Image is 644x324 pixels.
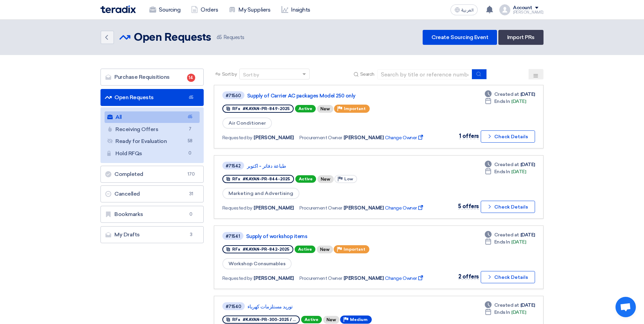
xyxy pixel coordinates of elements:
a: Create Sourcing Event [423,30,497,45]
div: New [317,246,333,253]
span: 1 offers [459,133,479,139]
span: Workshop Consumables [222,258,292,269]
button: Check Details [481,271,535,283]
div: #71541 [226,234,240,238]
span: 65 [217,34,222,40]
span: #KAYAN-PR-842-2025 [243,247,289,252]
span: Procurement Owner [299,204,342,212]
span: #KAYAN-PR-849-2025 [243,106,290,111]
span: Important [344,247,365,252]
input: Search by title or reference number [377,69,472,79]
div: Open chat [615,297,636,317]
a: My Suppliers [223,2,276,17]
span: Created at [494,91,519,98]
span: 14 [187,74,195,82]
a: Supply of Carrier AC packages Model 250 only [247,93,417,99]
span: Requested by [222,275,252,282]
span: Created at [494,231,519,238]
a: All [105,111,200,123]
a: My Drafts3 [100,226,204,243]
div: [DATE] [485,302,535,309]
span: Low [344,177,353,181]
span: [PERSON_NAME] [254,275,294,282]
div: [DATE] [485,161,535,168]
span: Air Conditioner [222,118,272,129]
a: Ready for Evaluation [105,136,200,147]
span: 31 [187,191,195,197]
span: Change Owner [385,134,424,141]
div: [PERSON_NAME] [513,11,544,14]
span: [PERSON_NAME] [344,275,384,282]
span: #KAYAN-PR-300-2025 / ... [243,317,296,322]
span: Active [295,175,316,183]
img: profile_test.png [499,4,510,15]
span: Important [344,106,366,111]
span: Ends In [494,238,510,246]
span: Active [301,316,322,323]
span: Change Owner [385,275,424,282]
button: العربية [450,4,478,15]
div: Account [513,5,532,11]
span: 2 offers [458,273,479,280]
span: Medium [350,317,368,322]
a: Purchase Requisitions14 [100,69,204,86]
span: Ends In [494,98,510,105]
div: Sort by [243,71,259,78]
div: [DATE] [485,98,526,105]
span: [PERSON_NAME] [344,204,384,212]
span: 5 offers [458,203,479,210]
span: Procurement Owner [299,275,342,282]
img: Teradix logo [100,5,136,13]
a: توريد مستلزمات كهرباء [247,304,417,310]
span: 170 [187,171,195,178]
div: #71540 [226,304,241,309]
a: Orders [186,2,223,17]
span: [PERSON_NAME] [344,134,384,141]
span: Change Owner [385,204,424,212]
div: New [317,105,333,113]
span: Ends In [494,309,510,316]
div: [DATE] [485,309,526,316]
a: Receiving Offers [105,124,200,135]
span: Active [295,246,315,253]
div: #71542 [226,164,241,168]
span: Ends In [494,168,510,175]
a: طباعة دفاتر - اكتوبر [247,163,417,169]
span: RFx [232,247,240,252]
span: Sort by [222,71,237,78]
span: 0 [187,211,195,218]
span: Marketing and Advertising [222,188,299,199]
span: RFx [232,106,240,111]
span: 7 [186,126,194,133]
span: RFx [232,317,240,322]
span: Search [360,71,374,78]
div: #71560 [226,93,241,98]
div: [DATE] [485,238,526,246]
a: Cancelled31 [100,185,204,202]
a: Bookmarks0 [100,206,204,223]
a: Supply of workshop items [246,233,416,239]
div: [DATE] [485,168,526,175]
span: 65 [187,94,195,101]
div: New [323,316,339,324]
div: [DATE] [485,91,535,98]
a: Sourcing [144,2,186,17]
span: Requested by [222,204,252,212]
div: New [317,175,334,183]
span: 0 [186,150,194,157]
span: Requests [217,34,244,41]
span: Created at [494,302,519,309]
a: Open Requests65 [100,89,204,106]
span: 3 [187,231,195,238]
span: RFx [232,177,240,181]
a: Import PRs [498,30,544,45]
span: Created at [494,161,519,168]
span: 65 [186,113,194,121]
span: [PERSON_NAME] [254,134,294,141]
h2: Open Requests [134,31,211,44]
span: Procurement Owner [299,134,342,141]
a: Hold RFQs [105,148,200,159]
button: Check Details [481,130,535,143]
span: [PERSON_NAME] [254,204,294,212]
span: 58 [186,138,194,145]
